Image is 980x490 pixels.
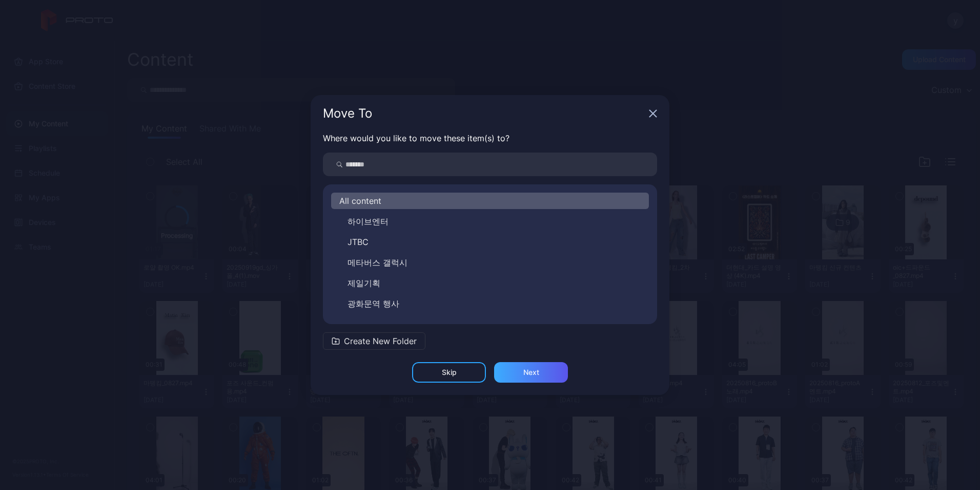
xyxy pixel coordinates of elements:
span: Create New Folder [344,335,417,347]
div: Next [523,368,539,376]
span: 광화문역 행사 [348,297,399,310]
p: Where would you like to move these item(s) to? [323,132,657,144]
button: 메타버스 갤럭시 [331,254,649,271]
button: 제일기획 [331,275,649,291]
span: 하이브엔터 [348,215,389,228]
span: 제일기획 [348,277,380,289]
button: 광화문역 행사 [331,295,649,312]
span: All content [339,195,381,207]
button: Next [494,362,568,383]
div: Move To [323,107,645,120]
button: 하이브엔터 [331,213,649,230]
button: Create New Folder [323,332,425,350]
span: 메타버스 갤럭시 [348,256,407,269]
button: JTBC [331,234,649,250]
button: Skip [412,362,486,383]
div: Skip [442,368,457,376]
span: JTBC [348,236,369,248]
